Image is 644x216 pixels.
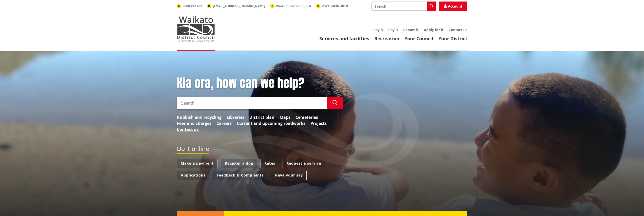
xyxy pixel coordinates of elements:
a: Account [439,2,467,11]
a: [EMAIL_ADDRESS][DOMAIN_NAME] [207,4,265,8]
a: Have your say [271,171,307,180]
a: Rubbish and recycling [177,114,222,120]
input: Search input [177,97,327,109]
a: Cemeteries [296,114,318,120]
span: [EMAIL_ADDRESS][DOMAIN_NAME] [213,4,265,8]
a: District plan [249,114,274,120]
a: Careers [216,120,232,126]
a: Report it [403,27,419,32]
a: Rates [261,159,279,168]
a: Feedback & Complaints [213,171,267,180]
a: Libraries [227,114,244,120]
a: Recreation [374,35,399,42]
a: Apply for it [424,27,444,32]
a: 0800 492 452 [177,4,202,8]
a: Contact us [449,27,467,32]
a: Fees and charges [177,120,211,126]
a: WaikatoDistrictCouncil [270,4,311,8]
span: @WaikatoDistrict [322,4,348,8]
a: Applications [177,171,209,180]
a: Your Council [404,35,433,42]
a: Register a dog [221,159,257,168]
h1: Kia ora, how can we help? [177,76,343,91]
a: Services and facilities [319,35,369,42]
a: Say it [374,27,383,32]
span: WaikatoDistrictCouncil [276,4,311,8]
h2: Do it online [177,145,209,154]
input: Search input [371,2,436,11]
a: Make a payment [177,159,217,168]
a: @WaikatoDistrict [316,4,348,8]
img: Waikato District Council - Te Kaunihera aa Takiwaa o Waikato [177,16,215,42]
span: 0800 492 452 [183,4,202,8]
a: Pay it [388,27,398,32]
a: Your District [438,35,467,42]
a: Request a service [283,159,325,168]
a: Maps [280,114,290,120]
a: Projects [310,120,327,126]
a: Contact us [177,126,199,132]
a: Current and upcoming roadworks [237,120,305,126]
